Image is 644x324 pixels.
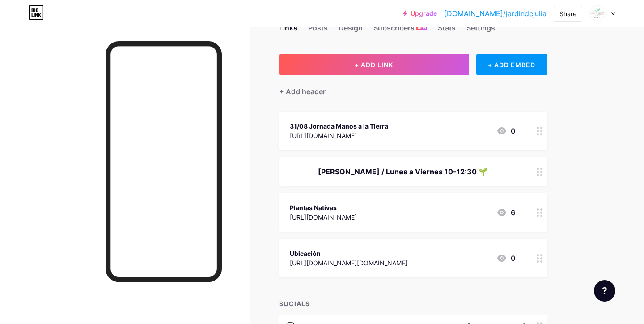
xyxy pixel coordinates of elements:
div: + ADD EMBED [476,54,547,75]
div: [URL][DOMAIN_NAME][DOMAIN_NAME] [290,258,407,268]
div: 0 [496,253,515,264]
div: [URL][DOMAIN_NAME] [290,131,388,140]
div: 6 [496,207,515,218]
a: [DOMAIN_NAME]/jardindejulia [444,8,547,19]
div: Links [279,22,297,39]
div: Subscribers [373,22,427,39]
div: [PERSON_NAME] / Lunes a Viernes 10-12:30 🌱 [290,166,515,177]
div: 31/08 Jornada Manos a la Tierra [290,121,388,131]
span: + ADD LINK [355,61,393,69]
div: Ubicación [290,249,407,258]
div: Posts [308,22,328,39]
button: + ADD LINK [279,54,469,75]
div: Stats [438,22,456,39]
div: Settings [466,22,495,39]
a: Upgrade [403,10,437,17]
div: [URL][DOMAIN_NAME] [290,212,357,222]
div: 0 [496,125,515,136]
span: NEW [418,25,426,30]
img: jardindejulia [589,5,606,22]
div: + Add header [279,86,326,97]
div: Design [339,22,363,39]
div: Share [559,9,576,18]
div: Plantas Nativas [290,203,357,212]
div: SOCIALS [279,299,547,308]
